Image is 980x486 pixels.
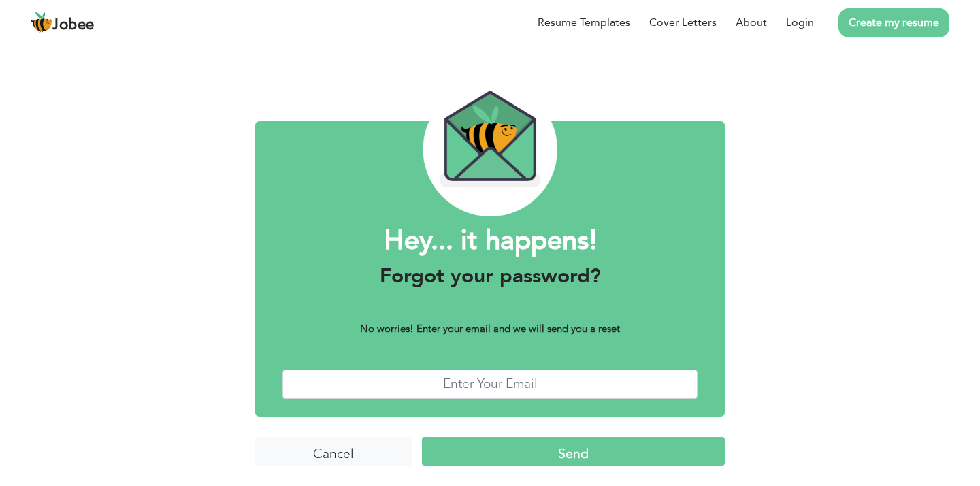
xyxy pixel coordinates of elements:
input: Cancel [255,437,412,466]
a: Cover Letters [649,14,717,31]
a: Create my resume [838,8,949,37]
a: Login [786,14,814,31]
h1: Hey... it happens! [282,223,698,259]
input: Send [422,437,725,466]
img: envelope_bee.png [423,82,557,216]
input: Enter Your Email [282,370,698,399]
a: Jobee [31,12,95,33]
img: jobee.io [31,12,52,33]
a: About [736,14,767,31]
b: No worries! Enter your email and we will send you a reset [360,322,620,336]
h3: Forgot your password? [282,264,698,289]
a: Resume Templates [538,14,630,31]
span: Jobee [52,18,95,33]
